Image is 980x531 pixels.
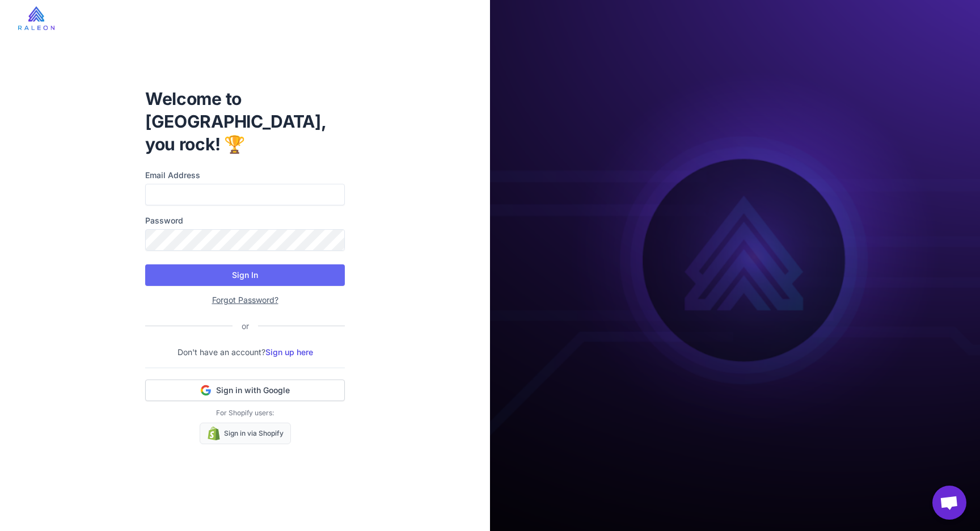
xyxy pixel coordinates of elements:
[145,169,345,182] label: Email Address
[145,346,345,359] p: Don't have an account?
[145,214,345,227] label: Password
[932,486,966,520] div: Open chat
[265,347,313,357] a: Sign up here
[212,295,278,305] a: Forgot Password?
[145,264,345,286] button: Sign In
[18,6,54,30] img: raleon-logo-whitebg.9aac0268.jpg
[233,320,258,332] div: or
[145,380,345,401] button: Sign in with Google
[145,87,345,155] h1: Welcome to [GEOGRAPHIC_DATA], you rock! 🏆
[145,408,345,418] p: For Shopify users:
[216,385,290,396] span: Sign in with Google
[200,423,291,444] a: Sign in via Shopify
